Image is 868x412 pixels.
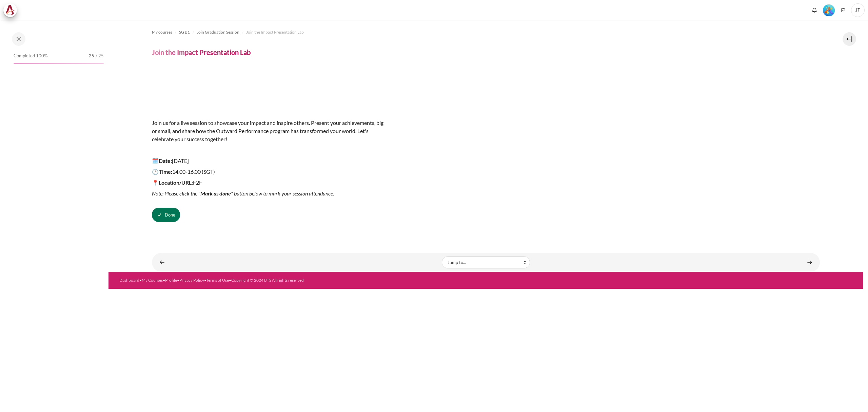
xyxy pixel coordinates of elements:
a: Join Graduation Session [197,28,239,36]
a: Architeck Architeck [3,3,20,17]
img: Architeck [5,5,15,15]
a: ◄ Level 2 Certificate: Graduate with Distinction [155,256,169,269]
button: Languages [838,5,848,15]
a: Join the Impact Presentation Lab [246,28,304,36]
h4: Join the Impact Presentation Lab [152,48,251,57]
span: 14.00-16.00 (SGT) [152,168,215,175]
a: Privacy Policy [179,278,204,283]
span: Join us for a live session to showcase your impact and inspire others. Present your achievements,... [152,119,383,142]
div: Show notification window with no new notifications [809,5,820,15]
em: Note: Please click the " " button below to mark your session attendance. [152,190,334,196]
a: SG B1 [179,28,190,36]
a: Level #5 [820,4,837,16]
div: Level #5 [823,4,835,16]
nav: Navigation bar [152,27,820,38]
span: Join Graduation Session [197,29,239,35]
span: Join the Impact Presentation Lab [246,29,304,35]
p: F2F [152,179,389,187]
div: 100% [14,63,104,63]
section: Content [108,20,863,272]
a: Dashboard [119,278,139,283]
span: My courses [152,29,172,35]
span: Done [165,212,175,219]
a: Download Keep Turning Outward Guide ► [803,256,816,269]
a: User menu [851,3,865,17]
img: Level #5 [823,4,835,16]
a: Copyright © 2024 BTS All rights reserved [231,278,304,283]
strong: 📍Location/URL: [152,179,193,186]
span: SG B1 [179,29,190,35]
strong: Mark as done [200,190,231,196]
div: • • • • • [119,277,533,283]
a: My Courses [142,278,163,283]
a: Profile [165,278,177,283]
span: Completed 100% [14,53,47,59]
span: 25 [89,53,94,59]
p: [DATE] [152,157,389,165]
a: My courses [152,28,172,36]
span: JT [851,3,865,17]
a: Terms of Use [206,278,229,283]
button: Join the Impact Presentation Lab is marked as done. Press to undo. [152,208,180,222]
strong: 🗓️Date: [152,157,172,164]
strong: 🕑Time: [152,168,172,175]
span: / 25 [96,53,104,59]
